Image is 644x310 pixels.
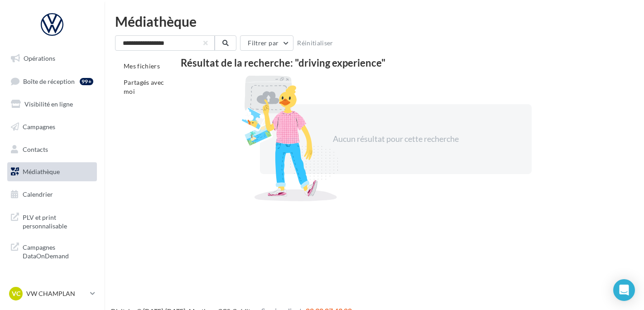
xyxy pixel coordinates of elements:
[124,78,164,95] span: Partagés avec moi
[23,168,60,175] span: Médiathèque
[23,123,55,131] span: Campagnes
[24,100,73,108] span: Visibilité en ligne
[23,77,75,85] span: Boîte de réception
[124,62,160,70] span: Mes fichiers
[181,58,611,68] div: Résultat de la recherche: "driving experience"
[12,289,20,298] span: VC
[23,190,53,198] span: Calendrier
[23,211,93,231] span: PLV et print personnalisable
[613,279,635,301] div: Open Intercom Messenger
[26,289,87,298] p: VW CHAMPLAN
[333,134,459,144] span: Aucun résultat pour cette recherche
[5,208,99,234] a: PLV et print personnalisable
[23,145,48,153] span: Contacts
[293,38,337,48] button: Réinitialiser
[5,185,99,204] a: Calendrier
[5,162,99,181] a: Médiathèque
[5,117,99,136] a: Campagnes
[5,72,99,91] a: Boîte de réception99+
[5,95,99,114] a: Visibilité en ligne
[80,78,93,85] div: 99+
[5,237,99,264] a: Campagnes DataOnDemand
[24,54,55,62] span: Opérations
[5,49,99,68] a: Opérations
[23,241,93,261] span: Campagnes DataOnDemand
[7,285,97,302] a: VC VW CHAMPLAN
[240,35,293,51] button: Filtrer par
[115,15,633,28] div: Médiathèque
[5,140,99,159] a: Contacts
